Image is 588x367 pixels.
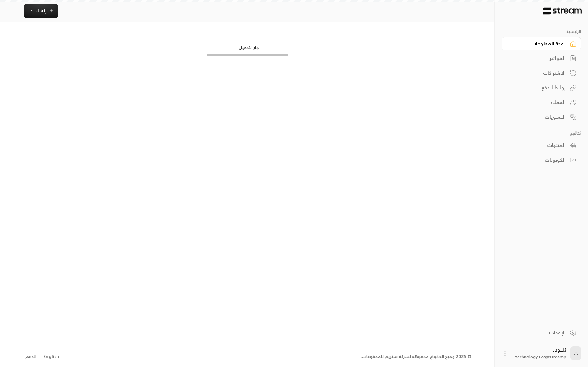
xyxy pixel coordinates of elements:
[43,353,59,360] div: English
[502,326,581,339] a: الإعدادات
[502,66,581,80] a: الاشتراكات
[24,4,58,18] button: إنشاء
[502,96,581,109] a: العملاء
[510,142,566,149] div: المنتجات
[502,29,581,34] p: الرئيسية
[513,353,566,360] span: technology+v2@streamp...
[510,40,566,47] div: لوحة المعلومات
[207,44,288,54] div: جار التحميل...
[510,329,566,336] div: الإعدادات
[502,130,581,136] p: كتالوج
[510,99,566,106] div: العملاء
[510,157,566,163] div: الكوبونات
[513,346,566,360] div: كلاود .
[502,153,581,167] a: الكوبونات
[510,55,566,62] div: الفواتير
[510,70,566,77] div: الاشتراكات
[502,110,581,124] a: التسويات
[542,7,582,15] img: Logo
[502,139,581,152] a: المنتجات
[502,52,581,65] a: الفواتير
[510,84,566,91] div: روابط الدفع
[23,351,39,363] a: الدعم
[361,353,471,360] div: © 2025 جميع الحقوق محفوظة لشركة ستريم للمدفوعات.
[502,37,581,50] a: لوحة المعلومات
[502,81,581,94] a: روابط الدفع
[35,6,47,15] span: إنشاء
[510,114,566,121] div: التسويات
